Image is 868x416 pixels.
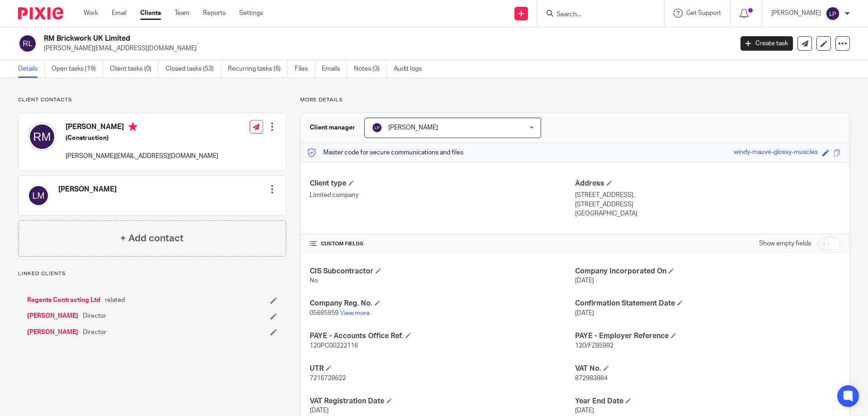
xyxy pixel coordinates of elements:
[575,397,840,406] h4: Year End Date
[575,191,840,200] p: [STREET_ADDRESS],
[734,148,818,158] div: windy-mauve-glossy-muscles
[575,179,840,188] h4: Address
[310,191,575,200] p: Limited company
[27,311,78,320] a: [PERSON_NAME]
[310,299,575,308] h4: Company Reg. No.
[105,296,125,305] span: related
[575,310,594,316] span: [DATE]
[310,364,575,373] h4: UTR
[140,9,161,18] a: Clients
[575,407,594,414] span: [DATE]
[575,331,840,341] h4: PAYE - Employer Reference
[120,231,184,245] h4: + Add contact
[310,267,575,276] h4: CIS Subcontractor
[310,310,339,316] span: 05695959
[310,375,346,382] span: 7216728622
[372,122,382,133] img: svg%3E
[18,7,63,19] img: Pixie
[83,328,106,337] span: Director
[52,60,103,78] a: Open tasks (19)
[575,375,608,382] span: 872983864
[575,299,840,308] h4: Confirmation Statement Date
[310,240,575,248] h4: CUSTOM FIELDS
[310,397,575,406] h4: VAT Registration Date
[575,343,613,349] span: 120/FZ85992
[575,364,840,373] h4: VAT No.
[83,311,106,320] span: Director
[18,96,286,104] p: Client contacts
[66,122,218,134] h4: [PERSON_NAME]
[18,270,286,277] p: Linked clients
[310,331,575,341] h4: PAYE - Accounts Office Ref.
[110,60,159,78] a: Client tasks (0)
[394,60,429,78] a: Audit logs
[388,124,438,131] span: [PERSON_NAME]
[575,267,840,276] h4: Company Incorporated On
[575,277,594,284] span: [DATE]
[175,9,189,18] a: Team
[203,9,226,18] a: Reports
[112,9,127,18] a: Email
[66,152,218,161] p: [PERSON_NAME][EMAIL_ADDRESS][DOMAIN_NAME]
[58,185,117,194] h4: [PERSON_NAME]
[44,44,727,53] p: [PERSON_NAME][EMAIL_ADDRESS][DOMAIN_NAME]
[310,123,355,132] h3: Client manager
[310,407,329,414] span: [DATE]
[826,6,840,21] img: svg%3E
[295,60,315,78] a: Files
[575,209,840,218] p: [GEOGRAPHIC_DATA]
[307,148,463,157] p: Master code for secure communications and files
[165,60,221,78] a: Closed tasks (53)
[575,200,840,209] p: [STREET_ADDRESS]
[354,60,387,78] a: Notes (3)
[18,34,37,53] img: svg%3E
[128,122,137,131] i: Primary
[759,239,811,248] label: Show empty fields
[27,328,78,337] a: [PERSON_NAME]
[310,277,318,284] span: No
[322,60,347,78] a: Emails
[310,179,575,188] h4: Client type
[556,11,637,19] input: Search
[741,36,793,51] a: Create task
[44,34,590,43] h2: RM Brickwork UK Limited
[28,185,49,206] img: svg%3E
[310,343,358,349] span: 120PC00222116
[66,134,218,143] h5: (Construction)
[28,122,57,151] img: svg%3E
[228,60,288,78] a: Recurring tasks (6)
[686,10,721,16] span: Get Support
[84,9,98,18] a: Work
[300,96,850,104] p: More details
[239,9,263,18] a: Settings
[18,60,45,78] a: Details
[340,310,370,316] a: View more
[771,9,821,18] p: [PERSON_NAME]
[27,296,100,305] a: Regents Contracting Ltd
